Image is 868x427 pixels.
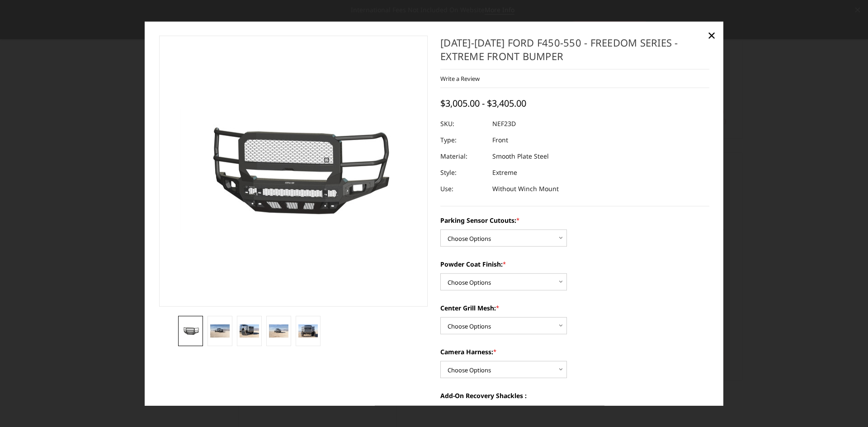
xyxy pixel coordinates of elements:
a: Close [704,28,719,42]
label: Parking Sensor Cutouts: [440,216,709,225]
h1: [DATE]-[DATE] Ford F450-550 - Freedom Series - Extreme Front Bumper [440,36,709,70]
img: 2023-2025 Ford F450-550 - Freedom Series - Extreme Front Bumper [240,324,259,338]
span: $3,005.00 - $3,405.00 [440,97,526,109]
label: Add-On Recovery Shackles : [440,391,709,400]
img: 2023-2025 Ford F450-550 - Freedom Series - Extreme Front Bumper [269,324,288,338]
label: Camera Harness: [440,347,709,357]
dt: Material: [440,148,486,164]
dt: SKU: [440,116,486,132]
iframe: Chat Widget [823,384,868,427]
dd: Smooth Plate Steel [492,148,549,164]
label: Powder Coat Finish: [440,259,709,269]
label: Center Grill Mesh: [440,303,709,313]
label: None [440,405,709,414]
dd: Extreme [492,164,517,181]
span: × [708,25,716,45]
img: 2023-2025 Ford F450-550 - Freedom Series - Extreme Front Bumper [210,324,230,338]
img: 2023-2025 Ford F450-550 - Freedom Series - Extreme Front Bumper [181,325,200,336]
a: Write a Review [440,75,480,83]
dd: Front [492,132,508,148]
img: 2023-2025 Ford F450-550 - Freedom Series - Extreme Front Bumper [298,324,318,338]
dd: Without Winch Mount [492,181,559,197]
dt: Type: [440,132,486,148]
dt: Style: [440,164,486,181]
dt: Use: [440,181,486,197]
a: 2023-2025 Ford F450-550 - Freedom Series - Extreme Front Bumper [159,36,428,307]
dd: NEF23D [492,116,516,132]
